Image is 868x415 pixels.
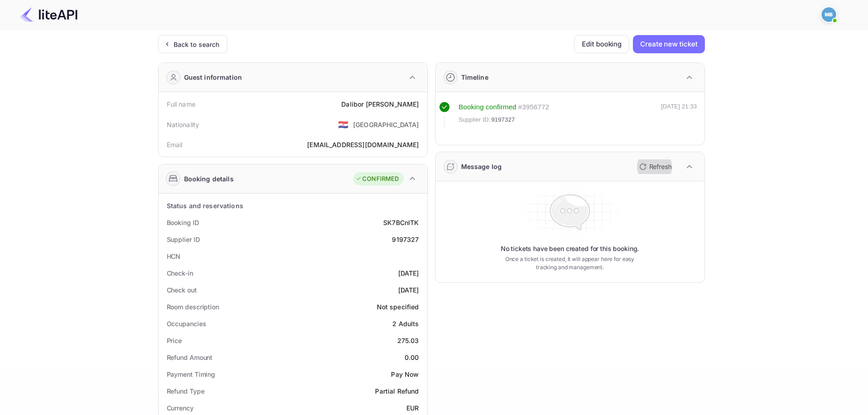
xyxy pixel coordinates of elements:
[167,218,199,227] div: Booking ID
[398,285,419,295] div: [DATE]
[391,369,419,379] div: Pay Now
[661,102,697,128] div: [DATE] 21:33
[377,302,419,312] div: Not specified
[167,353,213,362] div: Refund Amount
[822,7,836,22] img: Mohcine Belkhir
[498,255,642,272] p: Once a ticket is created, it will appear here for easy tracking and management.
[167,285,197,295] div: Check out
[341,99,419,109] div: Dalibor [PERSON_NAME]
[167,369,216,379] div: Payment Timing
[459,115,491,124] span: Supplier ID:
[338,116,349,133] span: United States
[459,102,517,113] div: Booking confirmed
[649,162,672,171] p: Refresh
[167,251,181,261] div: HCN
[167,120,200,129] div: Nationality
[634,159,675,174] button: Refresh
[461,162,502,171] div: Message log
[167,336,182,345] div: Price
[574,35,629,53] button: Edit booking
[355,174,399,184] div: CONFIRMED
[353,120,419,129] div: [GEOGRAPHIC_DATA]
[167,268,193,278] div: Check-in
[461,72,488,82] div: Timeline
[167,403,194,413] div: Currency
[167,99,195,109] div: Full name
[184,72,242,82] div: Guest information
[501,244,639,253] p: No tickets have been created for this booking.
[167,235,200,244] div: Supplier ID
[398,268,419,278] div: [DATE]
[633,35,704,53] button: Create new ticket
[167,302,219,312] div: Room description
[383,218,419,227] div: SK7BCnlTK
[518,102,549,113] div: # 3956772
[397,336,419,345] div: 275.03
[184,174,234,184] div: Booking details
[375,386,419,396] div: Partial Refund
[167,386,205,396] div: Refund Type
[307,140,419,149] div: [EMAIL_ADDRESS][DOMAIN_NAME]
[491,115,515,124] span: 9197327
[392,319,419,328] div: 2 Adults
[174,40,220,49] div: Back to search
[167,319,206,328] div: Occupancies
[20,7,77,22] img: LiteAPI Logo
[406,403,419,413] div: EUR
[405,353,419,362] div: 0.00
[392,235,419,244] div: 9197327
[167,201,243,210] div: Status and reservations
[167,140,183,149] div: Email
